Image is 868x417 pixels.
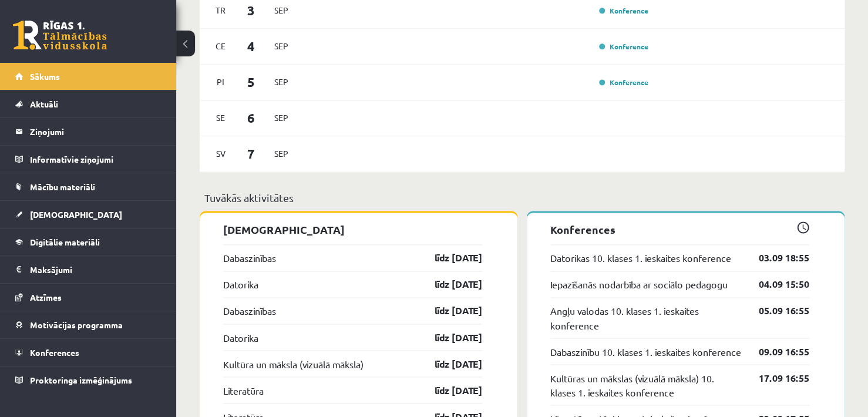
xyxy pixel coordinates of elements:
[223,251,276,265] a: Dabaszinības
[208,144,233,163] span: Sv
[414,357,482,371] a: līdz [DATE]
[233,144,270,163] span: 7
[30,320,123,330] span: Motivācijas programma
[208,37,233,55] span: Ce
[15,228,162,255] a: Digitālie materiāli
[30,146,162,173] legend: Informatīvie ziņojumi
[223,304,276,318] a: Dabaszinības
[15,284,162,311] a: Atzīmes
[233,108,270,127] span: 6
[550,251,731,265] a: Datorikas 10. klases 1. ieskaites konference
[208,1,233,19] span: Tr
[550,344,741,358] a: Dabaszinību 10. klases 1. ieskaites konference
[208,73,233,91] span: Pi
[269,37,294,55] span: Sep
[15,256,162,283] a: Maksājumi
[223,221,482,237] p: [DEMOGRAPHIC_DATA]
[741,277,809,291] a: 04.09 15:50
[223,330,258,344] a: Datorika
[233,72,270,92] span: 5
[269,144,294,163] span: Sep
[30,181,95,192] span: Mācību materiāli
[30,99,58,109] span: Aktuāli
[15,118,162,145] a: Ziņojumi
[233,1,270,20] span: 3
[30,292,62,302] span: Atzīmes
[30,237,100,247] span: Digitālie materiāli
[741,371,809,385] a: 17.09 16:55
[550,371,741,399] a: Kultūras un mākslas (vizuālā māksla) 10. klases 1. ieskaites konference
[208,109,233,127] span: Se
[269,1,294,19] span: Sep
[550,304,741,332] a: Angļu valodas 10. klases 1. ieskaites konference
[15,311,162,338] a: Motivācijas programma
[223,357,364,371] a: Kultūra un māksla (vizuālā māksla)
[414,304,482,318] a: līdz [DATE]
[599,42,648,51] a: Konference
[550,277,728,291] a: Iepazīšanās nodarbība ar sociālo pedagogu
[269,73,294,91] span: Sep
[599,78,648,87] a: Konference
[30,375,132,385] span: Proktoringa izmēģinājums
[30,347,79,358] span: Konferences
[414,330,482,344] a: līdz [DATE]
[15,63,162,90] a: Sākums
[741,251,809,265] a: 03.09 18:55
[15,366,162,394] a: Proktoringa izmēģinājums
[30,209,122,220] span: [DEMOGRAPHIC_DATA]
[204,190,840,206] p: Tuvākās aktivitātes
[30,256,162,283] legend: Maksājumi
[741,304,809,318] a: 05.09 16:55
[30,71,60,82] span: Sākums
[30,118,162,145] legend: Ziņojumi
[15,173,162,200] a: Mācību materiāli
[13,21,107,50] a: Rīgas 1. Tālmācības vidusskola
[15,201,162,228] a: [DEMOGRAPHIC_DATA]
[550,221,809,237] p: Konferences
[599,6,648,15] a: Konference
[741,344,809,358] a: 09.09 16:55
[15,90,162,117] a: Aktuāli
[223,383,264,397] a: Literatūra
[414,277,482,291] a: līdz [DATE]
[223,277,258,291] a: Datorika
[233,36,270,56] span: 4
[414,251,482,265] a: līdz [DATE]
[15,339,162,366] a: Konferences
[15,146,162,173] a: Informatīvie ziņojumi
[414,383,482,397] a: līdz [DATE]
[269,109,294,127] span: Sep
